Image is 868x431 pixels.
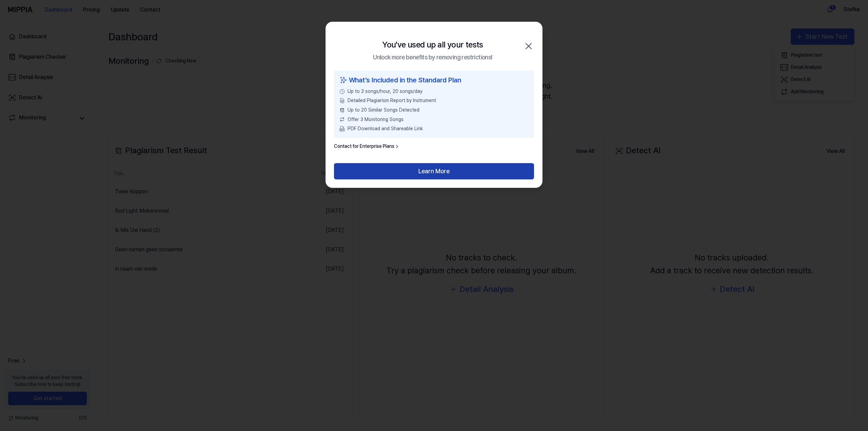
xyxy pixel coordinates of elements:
span: Up to 3 songs/hour, 20 songs/day [348,88,422,95]
span: Offer 3 Monitoring Songs [348,116,403,123]
div: What’s Included in the Standard Plan [339,75,529,85]
span: Up to 20 Similar Songs Detected [348,107,419,114]
span: Detailed Plagiarism Report by Instrument [348,97,436,104]
img: PDF Download [339,126,345,132]
button: Learn More [334,163,534,179]
div: You've used up all your tests [382,38,483,51]
div: Unlock more benefits by removing restrictions! [373,53,492,62]
a: Contact for Enterprise Plans [334,143,400,150]
span: PDF Download and Shareable Link [348,125,423,132]
img: sparkles icon [339,75,348,85]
